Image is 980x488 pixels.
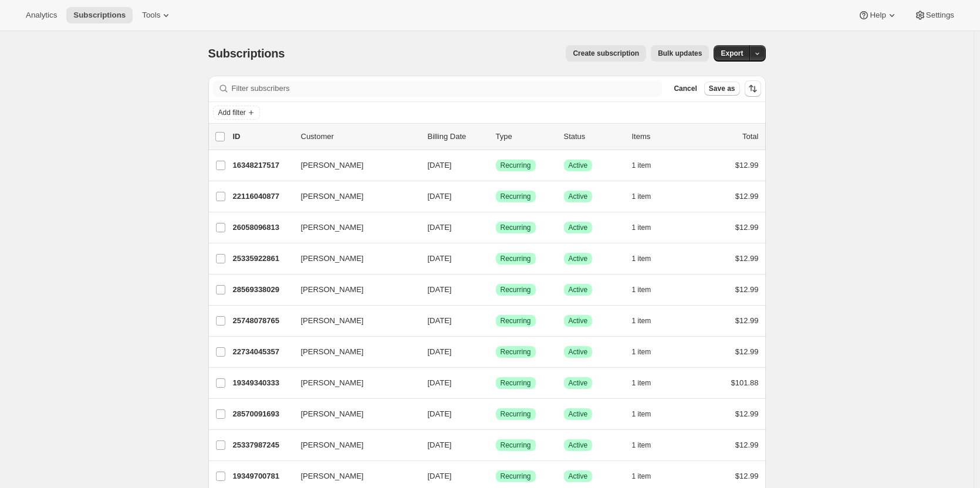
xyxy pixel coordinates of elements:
[735,223,759,232] span: $12.99
[428,223,452,232] span: [DATE]
[294,156,411,175] button: [PERSON_NAME]
[301,191,364,202] span: [PERSON_NAME]
[301,470,364,482] span: [PERSON_NAME]
[294,249,411,268] button: [PERSON_NAME]
[632,254,651,263] span: 1 item
[674,84,697,93] span: Cancel
[632,472,651,481] span: 1 item
[142,11,160,20] span: Tools
[735,472,759,480] span: $12.99
[566,45,646,62] button: Create subscription
[569,161,588,170] span: Active
[428,316,452,325] span: [DATE]
[632,375,664,391] button: 1 item
[233,219,759,236] div: 26058096813[PERSON_NAME][DATE]SuccessRecurringSuccessActive1 item$12.99
[496,131,555,143] div: Type
[233,284,292,296] p: 28569338029
[870,11,886,20] span: Help
[66,7,133,23] button: Subscriptions
[569,285,588,294] span: Active
[651,45,709,62] button: Bulk updates
[632,131,691,143] div: Items
[301,160,364,171] span: [PERSON_NAME]
[301,284,364,296] span: [PERSON_NAME]
[735,285,759,294] span: $12.99
[569,472,588,481] span: Active
[632,188,664,205] button: 1 item
[632,157,664,174] button: 1 item
[632,347,651,357] span: 1 item
[233,131,292,143] p: ID
[233,157,759,174] div: 16348217517[PERSON_NAME][DATE]SuccessRecurringSuccessActive1 item$12.99
[501,472,531,481] span: Recurring
[569,192,588,201] span: Active
[233,470,292,482] p: 19349700781
[569,440,588,450] span: Active
[73,11,126,20] span: Subscriptions
[428,378,452,387] span: [DATE]
[745,80,761,97] button: Sort the results
[632,437,664,453] button: 1 item
[632,440,651,450] span: 1 item
[428,472,452,480] span: [DATE]
[569,223,588,232] span: Active
[233,377,292,389] p: 19349340333
[564,131,623,143] p: Status
[735,254,759,263] span: $12.99
[669,82,701,96] button: Cancel
[501,161,531,170] span: Recurring
[731,378,759,387] span: $101.88
[569,378,588,388] span: Active
[735,409,759,418] span: $12.99
[233,160,292,171] p: 16348217517
[294,218,411,237] button: [PERSON_NAME]
[233,282,759,298] div: 28569338029[PERSON_NAME][DATE]SuccessRecurringSuccessActive1 item$12.99
[632,409,651,419] span: 1 item
[501,409,531,419] span: Recurring
[233,437,759,453] div: 25337987245[PERSON_NAME][DATE]SuccessRecurringSuccessActive1 item$12.99
[294,467,411,486] button: [PERSON_NAME]
[632,223,651,232] span: 1 item
[135,7,179,23] button: Tools
[709,84,735,93] span: Save as
[742,131,758,143] p: Total
[632,250,664,267] button: 1 item
[294,405,411,423] button: [PERSON_NAME]
[735,440,759,449] span: $12.99
[301,408,364,420] span: [PERSON_NAME]
[632,192,651,201] span: 1 item
[294,187,411,206] button: [PERSON_NAME]
[926,11,954,20] span: Settings
[428,409,452,418] span: [DATE]
[721,49,743,58] span: Export
[501,378,531,388] span: Recurring
[233,188,759,205] div: 22116040877[PERSON_NAME][DATE]SuccessRecurringSuccessActive1 item$12.99
[907,7,961,23] button: Settings
[735,316,759,325] span: $12.99
[233,313,759,329] div: 25748078765[PERSON_NAME][DATE]SuccessRecurringSuccessActive1 item$12.99
[501,254,531,263] span: Recurring
[26,11,57,20] span: Analytics
[569,254,588,263] span: Active
[294,374,411,392] button: [PERSON_NAME]
[501,440,531,450] span: Recurring
[632,316,651,326] span: 1 item
[301,346,364,358] span: [PERSON_NAME]
[233,468,759,484] div: 19349700781[PERSON_NAME][DATE]SuccessRecurringSuccessActive1 item$12.99
[218,108,246,117] span: Add filter
[735,347,759,356] span: $12.99
[704,82,740,96] button: Save as
[233,250,759,267] div: 25335922861[PERSON_NAME][DATE]SuccessRecurringSuccessActive1 item$12.99
[569,347,588,357] span: Active
[501,285,531,294] span: Recurring
[501,192,531,201] span: Recurring
[735,192,759,201] span: $12.99
[233,439,292,451] p: 25337987245
[233,222,292,233] p: 26058096813
[233,346,292,358] p: 22734045357
[569,316,588,326] span: Active
[233,406,759,422] div: 28570091693[PERSON_NAME][DATE]SuccessRecurringSuccessActive1 item$12.99
[428,347,452,356] span: [DATE]
[428,131,486,143] p: Billing Date
[632,161,651,170] span: 1 item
